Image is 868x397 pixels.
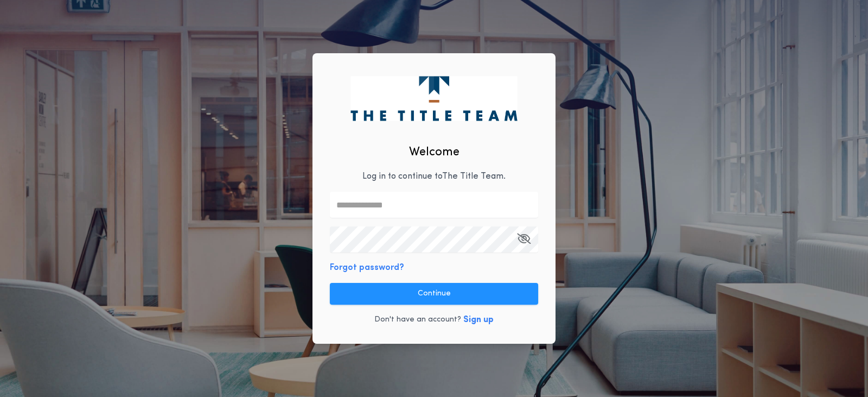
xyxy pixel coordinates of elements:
button: Sign up [463,313,494,326]
button: Forgot password? [330,261,404,274]
p: Don't have an account? [374,314,461,325]
h2: Welcome [409,143,459,161]
p: Log in to continue to The Title Team . [362,170,506,183]
img: logo [350,76,517,121]
button: Continue [330,283,538,305]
